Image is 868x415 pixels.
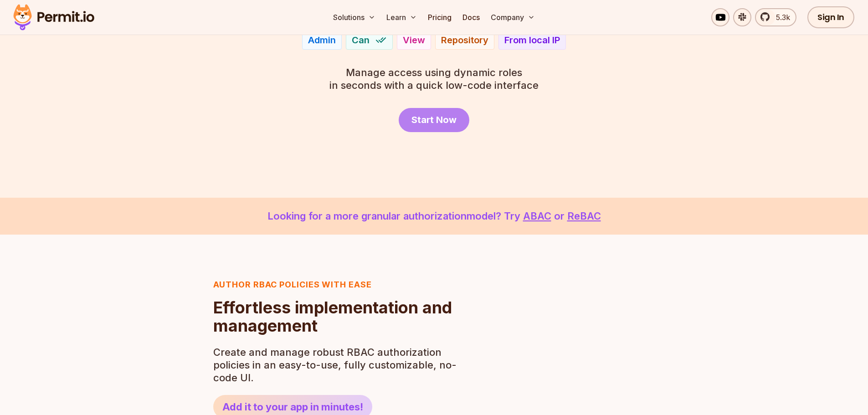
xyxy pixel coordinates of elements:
[459,8,483,26] a: Docs
[352,34,370,46] span: Can
[403,34,425,46] div: View
[329,8,379,26] button: Solutions
[213,346,462,384] p: Create and manage robust RBAC authorization policies in an easy-to-use, fully customizable, no-co...
[523,210,551,222] a: ABAC
[22,209,846,224] p: Looking for a more granular authorization model? Try or
[441,34,488,46] div: Repository
[329,66,539,92] p: in seconds with a quick low-code interface
[487,8,539,26] button: Company
[807,6,854,28] a: Sign In
[411,113,457,126] span: Start Now
[9,2,98,33] img: Permit logo
[213,278,462,291] h3: Author RBAC POLICIES with EASE
[399,108,469,132] a: Start Now
[213,298,462,335] h2: Effortless implementation and management
[383,8,421,26] button: Learn
[424,8,455,26] a: Pricing
[504,34,560,46] div: From local IP
[329,66,539,79] span: Manage access using dynamic roles
[755,8,796,26] a: 5.3k
[567,210,601,222] a: ReBAC
[770,12,790,23] span: 5.3k
[308,34,336,46] div: Admin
